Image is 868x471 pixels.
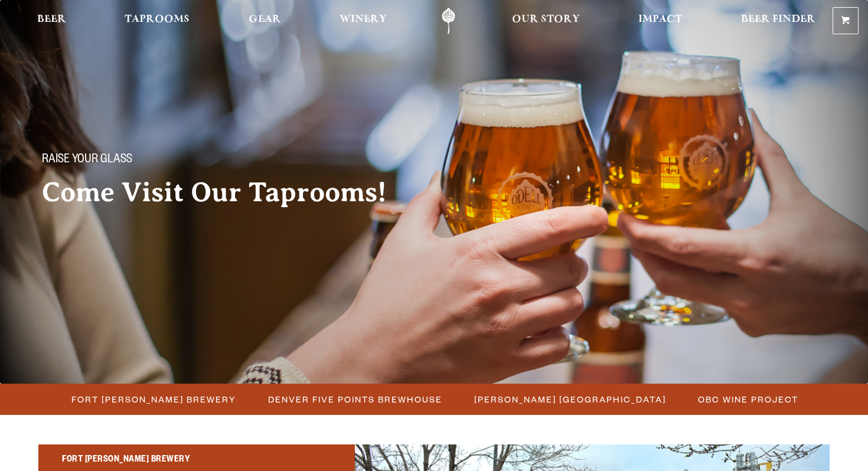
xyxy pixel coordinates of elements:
[332,8,394,34] a: Winery
[42,153,132,168] span: Raise your glass
[691,391,804,408] a: OBC Wine Project
[30,8,74,34] a: Beer
[512,15,580,24] span: Our Story
[42,178,410,207] h2: Come Visit Our Taprooms!
[474,391,666,408] span: [PERSON_NAME] [GEOGRAPHIC_DATA]
[62,453,331,468] h2: Fort [PERSON_NAME] Brewery
[631,8,690,34] a: Impact
[241,8,289,34] a: Gear
[37,15,66,24] span: Beer
[117,8,197,34] a: Taprooms
[426,8,471,34] a: Odell Home
[467,391,672,408] a: [PERSON_NAME] [GEOGRAPHIC_DATA]
[741,15,815,24] span: Beer Finder
[698,391,798,408] span: OBC Wine Project
[504,8,588,34] a: Our Story
[64,391,242,408] a: Fort [PERSON_NAME] Brewery
[638,15,682,24] span: Impact
[733,8,823,34] a: Beer Finder
[261,391,448,408] a: Denver Five Points Brewhouse
[249,15,281,24] span: Gear
[71,391,236,408] span: Fort [PERSON_NAME] Brewery
[340,15,387,24] span: Winery
[268,391,442,408] span: Denver Five Points Brewhouse
[125,15,190,24] span: Taprooms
